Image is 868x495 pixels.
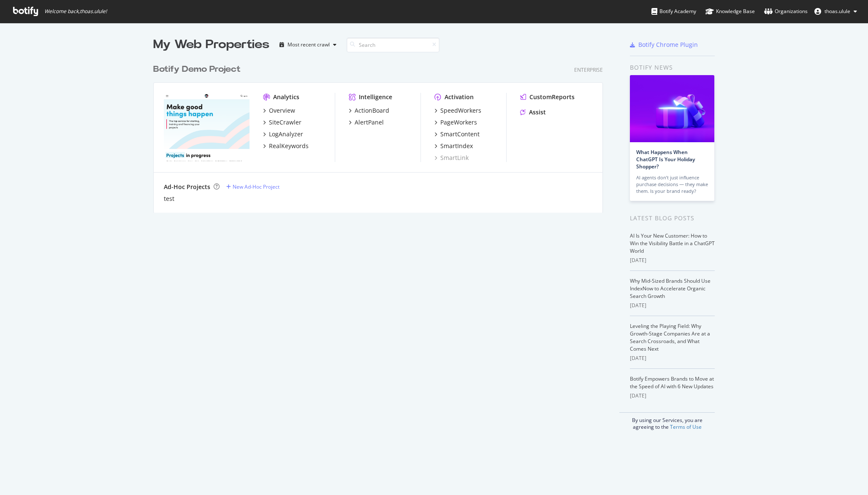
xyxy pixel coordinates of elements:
[434,154,469,162] a: SmartLink
[434,130,480,138] a: SmartContent
[153,53,610,213] div: grid
[349,118,384,127] a: AlertPanel
[630,375,714,390] a: Botify Empowers Brands to Move at the Speed of AI with 6 New Updates
[273,93,299,101] div: Analytics
[153,36,269,53] div: My Web Properties
[445,93,474,101] div: Activation
[808,5,864,18] button: thoas.ulule
[764,7,808,16] div: Organizations
[630,214,715,223] div: Latest Blog Posts
[574,66,603,73] div: Enterprise
[347,38,439,52] input: Search
[269,106,295,115] div: Overview
[288,42,330,47] div: Most recent crawl
[349,106,389,115] a: ActionBoard
[630,354,715,362] div: [DATE]
[434,142,473,150] a: SmartIndex
[269,118,301,127] div: SiteCrawler
[263,142,309,150] a: RealKeywords
[705,7,755,16] div: Knowledge Base
[630,232,715,254] a: AI Is Your New Customer: How to Win the Visibility Battle in a ChatGPT World
[233,183,279,190] div: New Ad-Hoc Project
[630,322,710,352] a: Leveling the Playing Field: Why Growth-Stage Companies Are at a Search Crossroads, and What Comes...
[520,93,575,101] a: CustomReports
[269,142,309,150] div: RealKeywords
[630,41,698,49] a: Botify Chrome Plugin
[529,108,546,116] div: Assist
[153,63,241,76] div: Botify Demo Project
[226,183,279,190] a: New Ad-Hoc Project
[355,118,384,127] div: AlertPanel
[164,93,250,161] img: ulule.com
[636,174,708,195] div: AI agents don’t just influence purchase decisions — they make them. Is your brand ready?
[825,8,850,15] span: thoas.ulule
[153,63,244,76] a: Botify Demo Project
[638,41,698,49] div: Botify Chrome Plugin
[651,7,696,16] div: Botify Academy
[164,183,210,191] div: Ad-Hoc Projects
[630,302,715,309] div: [DATE]
[263,130,303,138] a: LogAnalyzer
[636,149,695,170] a: What Happens When ChatGPT Is Your Holiday Shopper?
[440,118,477,127] div: PageWorkers
[440,106,481,115] div: SpeedWorkers
[263,106,295,115] a: Overview
[619,412,715,430] div: By using our Services, you are agreeing to the
[520,108,546,116] a: Assist
[276,38,340,51] button: Most recent crawl
[670,423,702,430] a: Terms of Use
[355,106,389,115] div: ActionBoard
[440,130,480,138] div: SmartContent
[440,142,473,150] div: SmartIndex
[269,130,303,138] div: LogAnalyzer
[529,93,575,101] div: CustomReports
[434,106,481,115] a: SpeedWorkers
[164,195,174,203] a: test
[630,63,715,72] div: Botify news
[263,118,301,127] a: SiteCrawler
[630,277,711,300] a: Why Mid-Sized Brands Should Use IndexNow to Accelerate Organic Search Growth
[359,93,392,101] div: Intelligence
[630,75,714,142] img: What Happens When ChatGPT Is Your Holiday Shopper?
[630,392,715,400] div: [DATE]
[630,257,715,264] div: [DATE]
[434,118,477,127] a: PageWorkers
[44,8,107,15] span: Welcome back, thoas.ulule !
